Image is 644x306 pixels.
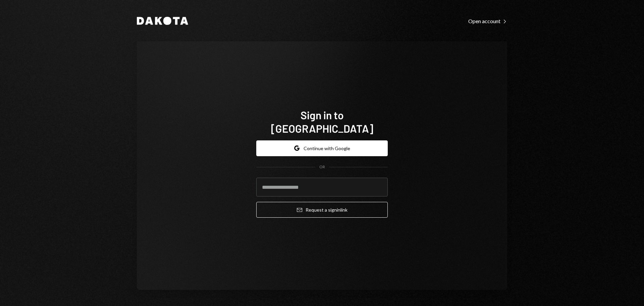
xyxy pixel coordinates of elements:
[319,164,325,170] div: OR
[256,140,388,156] button: Continue with Google
[256,108,388,135] h1: Sign in to [GEOGRAPHIC_DATA]
[468,18,507,25] div: Open account
[256,202,388,218] button: Request a signinlink
[468,17,507,25] a: Open account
